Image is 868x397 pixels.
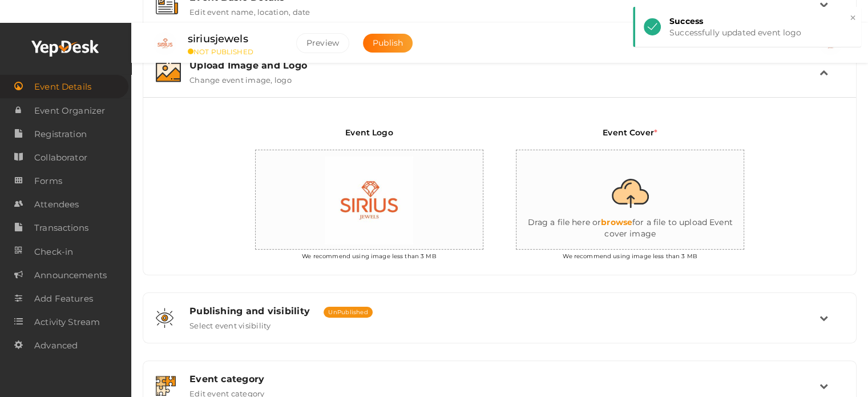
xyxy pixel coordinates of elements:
[603,127,657,147] label: Event Cover
[34,287,93,310] span: Add Features
[34,240,73,263] span: Check-in
[345,127,393,147] label: Event Logo
[849,11,857,25] button: ×
[363,34,413,53] button: Publish
[149,322,850,332] a: Publishing and visibility UnPublished Select event visibility
[669,15,853,27] div: Success
[34,146,87,169] span: Collaborator
[34,193,79,216] span: Attendees
[34,123,87,146] span: Registration
[34,311,100,334] span: Activity Stream
[189,306,310,316] span: Publishing and visibility
[189,374,819,384] div: Event category
[189,316,271,330] label: Select event visibility
[156,376,176,396] img: category.svg
[34,334,78,357] span: Advanced
[189,3,310,17] label: Edit event name, location, date
[189,71,292,85] label: Change event image, logo
[34,216,88,239] span: Transactions
[156,308,173,328] img: shared-vision.svg
[188,47,279,56] small: NOT PUBLISHED
[508,250,752,260] p: We recommend using image less than 3 MB
[34,75,91,98] span: Event Details
[296,33,349,53] button: Preview
[156,62,181,82] img: image.svg
[247,250,491,260] p: We recommend using image less than 3 MB
[324,307,373,318] span: UnPublished
[154,32,176,55] img: ASBIYJMA_small.jpeg
[34,99,105,122] span: Event Organizer
[188,31,248,47] label: siriusjewels
[373,38,403,48] span: Publish
[319,150,419,250] img: ASBIYJMA_small.jpeg
[669,27,853,38] div: Successfully updated event logo
[34,170,62,193] span: Forms
[189,60,819,71] div: Upload Image and Logo
[149,8,850,19] a: Event Basic Details Edit event name, location, date
[34,264,107,287] span: Announcements
[149,76,850,87] a: Upload Image and Logo Change event image, logo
